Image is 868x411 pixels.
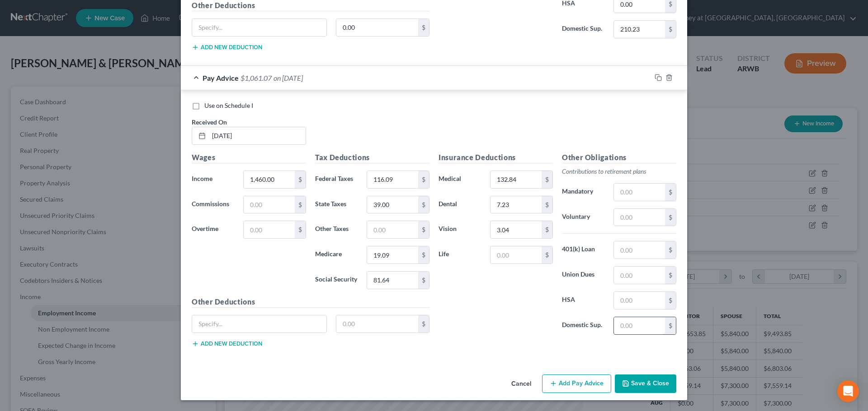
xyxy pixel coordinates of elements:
[241,74,272,82] span: $1,061.07
[434,221,486,239] label: Vision
[187,196,239,214] label: Commissions
[491,171,542,188] input: 0.00
[542,221,552,238] div: $
[562,152,676,163] h5: Other Obligations
[614,241,665,259] input: 0.00
[557,241,609,259] label: 401(k) Loan
[295,196,306,213] div: $
[557,208,609,226] label: Voluntary
[562,167,676,176] p: Contributions to retirement plans
[557,266,609,284] label: Union Dues
[418,221,429,238] div: $
[557,183,609,201] label: Mandatory
[665,292,676,309] div: $
[192,118,227,126] span: Received On
[244,221,295,238] input: 0.00
[367,171,418,188] input: 0.00
[665,267,676,284] div: $
[311,171,362,189] label: Federal Taxes
[311,196,362,214] label: State Taxes
[491,246,542,263] input: 0.00
[614,267,665,284] input: 0.00
[491,196,542,213] input: 0.00
[187,221,239,239] label: Overtime
[557,291,609,309] label: HSA
[614,292,665,309] input: 0.00
[665,209,676,226] div: $
[418,315,429,332] div: $
[614,209,665,226] input: 0.00
[192,315,326,332] input: Specify...
[614,317,665,334] input: 0.00
[665,184,676,201] div: $
[192,296,429,308] h5: Other Deductions
[434,246,486,264] label: Life
[367,246,418,263] input: 0.00
[336,19,419,36] input: 0.00
[192,175,212,182] span: Income
[367,272,418,289] input: 0.00
[295,221,306,238] div: $
[336,315,419,332] input: 0.00
[311,271,362,289] label: Social Security
[504,375,538,393] button: Cancel
[418,19,429,36] div: $
[274,74,303,82] span: on [DATE]
[439,152,553,163] h5: Insurance Deductions
[295,171,306,188] div: $
[192,340,262,347] button: Add new deduction
[311,246,362,264] label: Medicare
[315,152,429,163] h5: Tax Deductions
[367,221,418,238] input: 0.00
[491,221,542,238] input: 0.00
[837,380,859,402] div: Open Intercom Messenger
[542,246,552,263] div: $
[209,127,306,144] input: MM/DD/YYYY
[614,21,665,38] input: 0.00
[203,74,239,82] span: Pay Advice
[542,196,552,213] div: $
[418,246,429,263] div: $
[244,171,295,188] input: 0.00
[665,241,676,259] div: $
[204,102,253,109] span: Use on Schedule I
[542,374,611,393] button: Add Pay Advice
[557,317,609,335] label: Domestic Sup.
[542,171,552,188] div: $
[665,317,676,334] div: $
[557,20,609,38] label: Domestic Sup.
[418,196,429,213] div: $
[614,184,665,201] input: 0.00
[434,196,486,214] label: Dental
[244,196,295,213] input: 0.00
[367,196,418,213] input: 0.00
[434,171,486,189] label: Medical
[192,44,262,51] button: Add new deduction
[311,221,362,239] label: Other Taxes
[418,272,429,289] div: $
[192,19,326,36] input: Specify...
[418,171,429,188] div: $
[192,152,306,163] h5: Wages
[665,21,676,38] div: $
[615,374,676,393] button: Save & Close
